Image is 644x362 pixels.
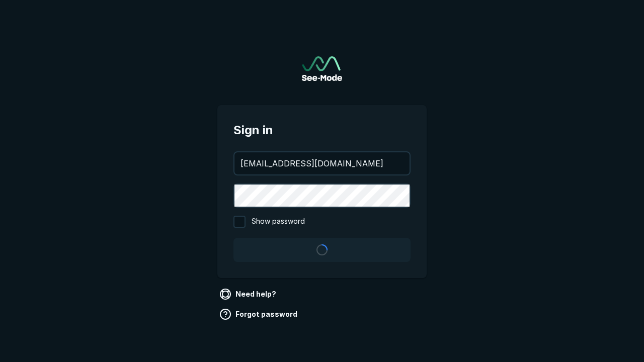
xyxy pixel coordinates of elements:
img: See-Mode Logo [302,56,342,81]
span: Sign in [233,121,411,139]
input: your@email.com [234,152,410,174]
a: Go to sign in [302,56,342,81]
a: Forgot password [217,306,301,322]
span: Show password [252,216,305,228]
a: Need help? [217,286,280,302]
